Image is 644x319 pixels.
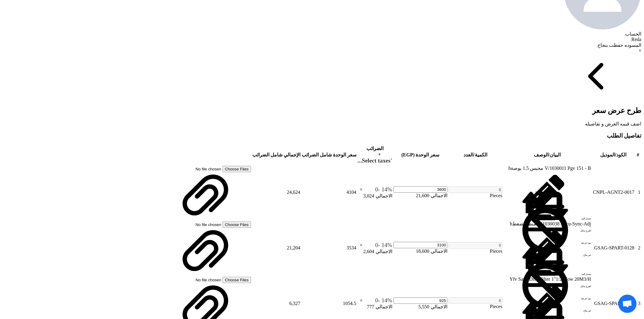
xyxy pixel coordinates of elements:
[357,145,393,164] th: الضرائب
[552,227,591,239] div: تعديل البند
[592,165,635,220] td: CNPL-AGNT2-0017
[393,145,448,164] th: سعر الوحدة (EGP)
[363,249,374,254] span: 2,604
[360,187,363,192] span: ×
[431,249,447,254] span: الاجمالي
[376,249,392,254] span: الاجمالي
[509,166,591,171] span: V/1030011 Pgv 151 - B محبس 1.5 بوصةh
[552,294,591,306] div: اقترح بدائل
[431,193,447,198] span: الاجمالي
[490,193,502,198] span: Pieces
[358,297,363,304] span: Clear all
[252,145,301,164] th: الإجمالي شامل الضرائب
[635,165,641,220] td: 1
[416,249,429,254] span: 18,600
[552,251,591,263] div: بنود فرعية
[2,48,642,53] div: ×
[358,186,392,193] ng-select: VAT
[301,221,357,276] td: 3534
[301,165,357,220] td: 4104
[448,145,503,164] th: الكمية/العدد
[358,242,363,249] span: Clear all
[360,298,363,303] span: ×
[509,276,591,282] span: Yfv Sand Disk Filter 1"1/2 Flow 20M3/H
[552,239,591,251] div: اقترح بدائل
[358,242,392,249] ng-select: VAT
[449,242,502,249] input: RFQ_STEP1.ITEMS.2.AMOUNT_TITLE
[592,145,635,164] th: الكود/الموديل
[552,263,591,275] div: غير متاح
[2,37,642,42] div: Reda
[510,221,591,226] span: V/1030038 Accu-Sync-Adj منظم ضغطh
[289,301,300,306] span: 6,327
[552,171,591,183] div: تعديل البند
[378,152,381,157] span: +
[552,183,591,195] div: اقترح بدائل
[552,306,591,318] div: بنود فرعية
[376,304,392,309] span: الاجمالي
[635,145,641,164] th: #
[360,242,363,248] span: ×
[2,31,642,37] div: الحساب
[287,190,300,195] span: 24,624
[2,106,642,115] h2: طرح عرض سعر
[418,304,429,309] span: 5,550
[287,245,300,250] span: 21,204
[367,304,374,309] span: 777
[2,42,642,48] div: المسوده حفظت بنجاح
[449,187,502,193] input: RFQ_STEP1.ITEMS.2.AMOUNT_TITLE
[358,186,363,193] span: Clear all
[552,195,591,208] div: بنود فرعية
[416,193,429,198] span: 21,600
[2,132,642,139] h3: تفاصيل الطلب
[592,221,635,276] td: GSAG-SPART-0128
[490,249,502,254] span: Pieces
[552,208,591,220] div: غير متاح
[431,304,447,309] span: الاجمالي
[358,297,392,304] ng-select: VAT
[552,282,591,294] div: تعديل البند
[2,121,642,127] div: اضف قيمه العرض و تفاصيله
[376,193,392,198] span: الاجمالي
[394,186,447,193] input: أدخل سعر الوحدة
[394,242,447,248] input: أدخل سعر الوحدة
[394,297,447,304] input: أدخل سعر الوحدة
[618,295,637,313] div: دردشة مفتوحة
[490,304,502,309] span: Pieces
[449,297,502,304] input: RFQ_STEP1.ITEMS.2.AMOUNT_TITLE
[363,193,374,198] span: 3,024
[503,145,591,164] th: البيان/الوصف
[635,221,641,276] td: 2
[301,145,357,164] th: سعر الوحدة شامل الضرائب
